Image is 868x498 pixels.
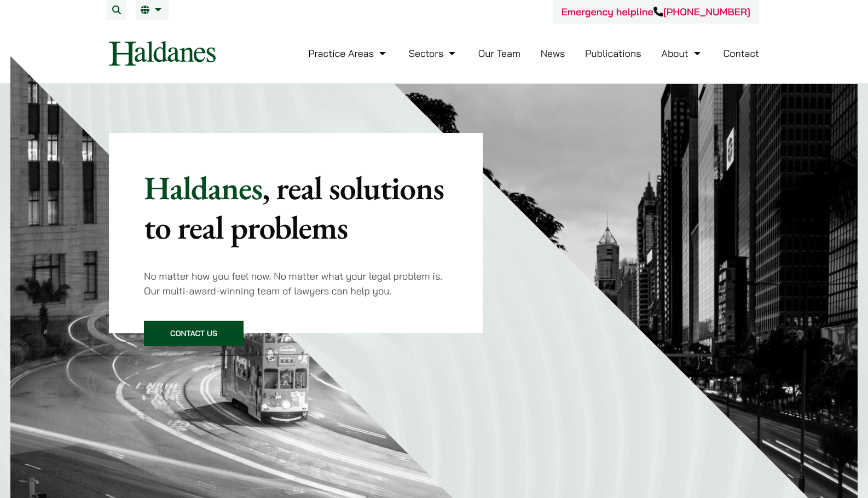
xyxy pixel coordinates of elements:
mark: , real solutions to real problems [144,166,444,248]
p: Haldanes [144,168,448,247]
p: No matter how you feel now. No matter what your legal problem is. Our multi-award-winning team of... [144,269,448,298]
a: Contact Us [144,321,244,346]
a: News [541,47,565,60]
a: Sectors [409,47,458,60]
a: About [661,47,703,60]
a: EN [141,5,164,14]
a: Emergency helpline[PHONE_NUMBER] [562,5,750,18]
a: Contact [723,47,759,60]
a: Practice Areas [308,47,389,60]
a: Publications [585,47,641,60]
img: Logo of Haldanes [109,41,216,66]
a: Our Team [478,47,520,60]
